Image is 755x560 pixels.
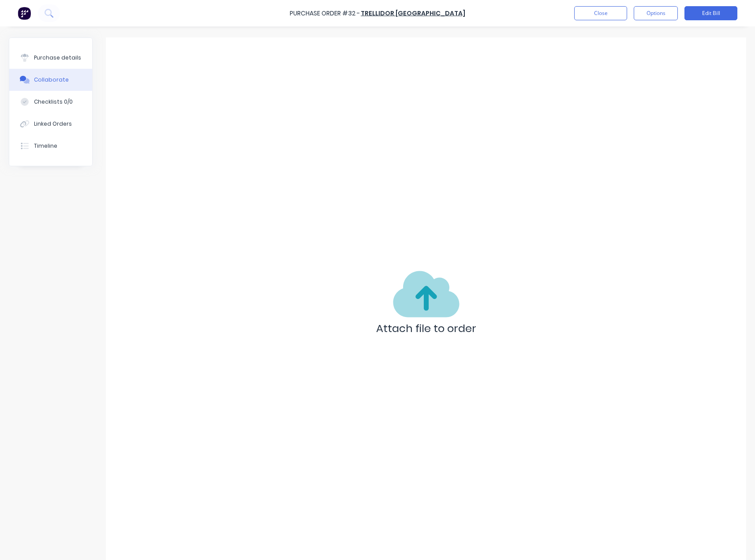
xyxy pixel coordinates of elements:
[34,76,69,84] div: Collaborate
[9,91,92,113] button: Checklists 0/0
[34,142,57,150] div: Timeline
[634,6,678,20] button: Options
[9,69,92,91] button: Collaborate
[9,135,92,157] button: Timeline
[34,54,81,62] div: Purchase details
[290,9,360,18] div: Purchase Order #32 -
[18,7,31,20] img: Factory
[574,6,627,20] button: Close
[376,321,476,336] p: Attach file to order
[9,113,92,135] button: Linked Orders
[34,98,73,106] div: Checklists 0/0
[9,47,92,69] button: Purchase details
[361,9,465,18] a: Trellidor [GEOGRAPHIC_DATA]
[34,120,72,128] div: Linked Orders
[684,6,737,20] button: Edit Bill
